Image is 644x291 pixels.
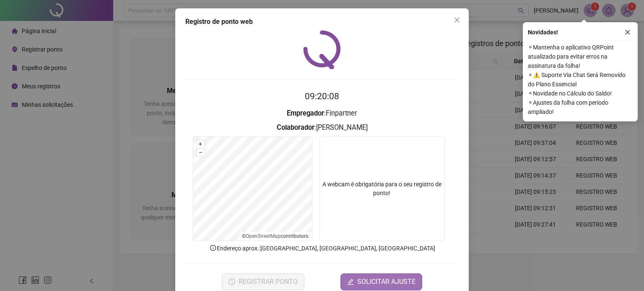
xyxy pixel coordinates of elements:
[277,124,314,131] strong: Colaborador
[450,13,464,27] button: Close
[528,89,633,98] span: ⚬ Novidade no Cálculo do Saldo!
[528,28,558,37] span: Novidades !
[340,273,422,290] button: editSOLICITAR AJUSTE
[246,233,280,239] a: OpenStreetMap
[197,149,205,157] button: –
[197,140,205,148] button: +
[319,136,445,241] div: A webcam é obrigatória para o seu registro de ponto!
[209,244,217,252] span: info-circle
[357,277,415,287] span: SOLICITAR AJUSTE
[185,108,459,119] h3: : Finpartner
[185,244,459,253] p: Endereço aprox. : [GEOGRAPHIC_DATA], [GEOGRAPHIC_DATA], [GEOGRAPHIC_DATA]
[242,233,309,239] li: © contributors.
[222,273,304,290] button: REGISTRAR PONTO
[625,29,631,35] span: close
[305,91,339,101] time: 09:20:08
[287,109,324,117] strong: Empregador
[185,122,459,133] h3: : [PERSON_NAME]
[347,278,354,285] span: edit
[185,17,459,27] div: Registro de ponto web
[454,17,460,23] span: close
[528,98,633,116] span: ⚬ Ajustes da folha com período ampliado!
[528,43,633,70] span: ⚬ Mantenha o aplicativo QRPoint atualizado para evitar erros na assinatura da folha!
[528,70,633,89] span: ⚬ ⚠️ Suporte Via Chat Será Removido do Plano Essencial
[303,30,341,69] img: QRPoint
